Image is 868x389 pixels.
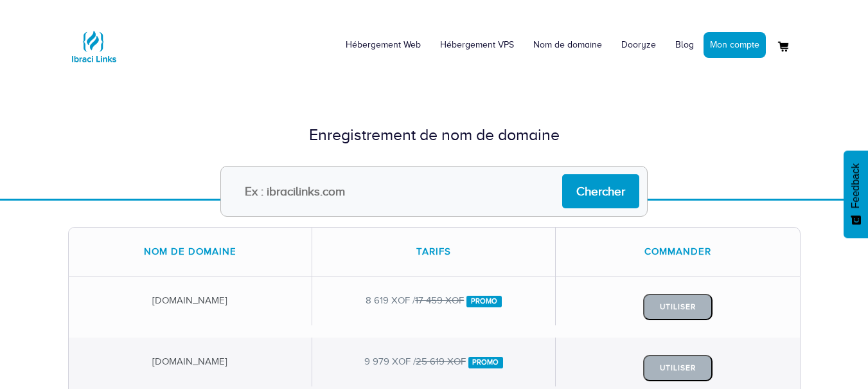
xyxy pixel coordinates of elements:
[666,26,704,64] a: Blog
[336,26,430,64] a: Hébergement Web
[612,26,666,64] a: Dooryze
[312,276,556,325] div: 8 619 XOF /
[69,228,312,276] div: Nom de domaine
[466,296,502,307] span: Promo
[69,338,312,386] div: [DOMAIN_NAME]
[430,26,524,64] a: Hébergement VPS
[643,294,713,320] button: Utiliser
[69,276,312,325] div: [DOMAIN_NAME]
[68,10,120,72] a: Logo Ibraci Links
[68,123,801,147] div: Enregistrement de nom de domaine
[524,26,612,64] a: Nom de domaine
[468,357,504,368] span: Promo
[643,355,713,381] button: Utiliser
[556,228,799,276] div: Commander
[68,21,120,72] img: Logo Ibraci Links
[844,150,868,238] button: Feedback - Afficher l’enquête
[704,32,766,58] a: Mon compte
[312,228,556,276] div: Tarifs
[415,295,464,305] del: 17 459 XOF
[416,356,466,366] del: 25 619 XOF
[312,338,556,386] div: 9 979 XOF /
[850,163,862,208] span: Feedback
[220,166,648,217] input: Ex : ibracilinks.com
[562,174,639,208] input: Chercher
